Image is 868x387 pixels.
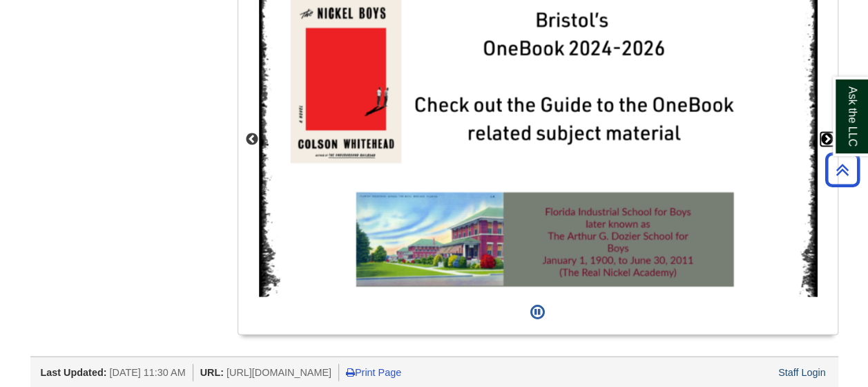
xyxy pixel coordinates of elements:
a: Print Page [346,367,401,378]
span: [URL][DOMAIN_NAME] [226,367,331,378]
button: Pause [526,297,549,328]
span: Last Updated: [41,367,107,378]
span: URL: [200,367,224,378]
a: Back to Top [820,160,865,179]
a: Staff Login [778,367,826,378]
i: Print Page [346,368,355,377]
button: Previous [245,133,259,147]
span: [DATE] 11:30 AM [109,367,185,378]
button: Next [820,133,834,147]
